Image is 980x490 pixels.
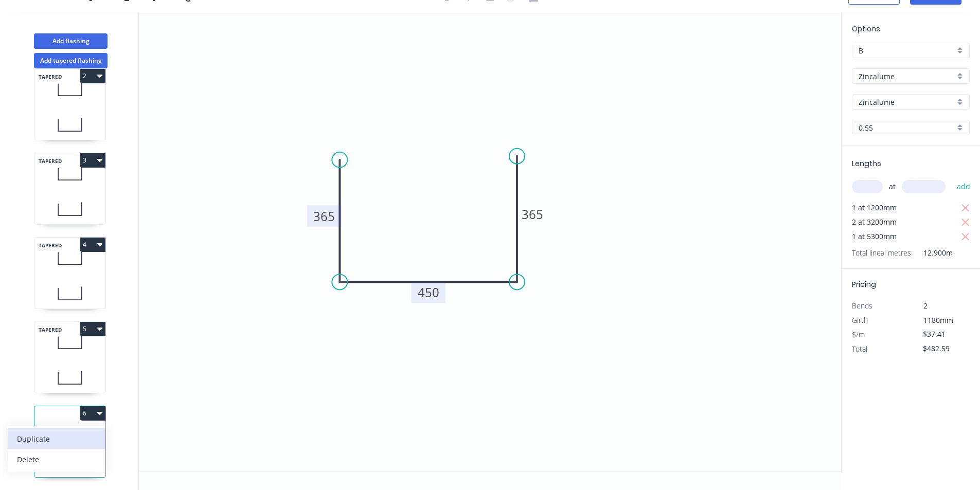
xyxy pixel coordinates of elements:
[17,452,96,467] div: Delete
[923,315,953,325] span: 1180mm
[852,246,911,260] span: Total lineal metres
[80,406,105,421] button: 6
[923,301,928,311] span: 2
[34,53,108,68] button: Add tapered flashing
[889,179,896,194] span: at
[952,178,976,195] button: add
[852,158,881,169] span: Lengths
[852,344,867,354] span: Total
[852,229,897,244] span: 1 at 5300mm
[859,97,955,107] input: Colour
[859,45,955,56] input: Price level
[139,13,841,471] svg: 0
[852,330,865,339] span: $/m
[522,206,543,223] tspan: 365
[852,315,868,325] span: Girth
[313,208,335,225] tspan: 365
[859,71,955,82] input: Material
[852,301,872,311] span: Bends
[852,279,876,289] span: Pricing
[859,122,955,133] input: Thickness
[418,284,439,301] tspan: 450
[852,215,897,229] span: 2 at 3200mm
[852,24,880,34] span: Options
[80,238,105,252] button: 4
[17,431,96,446] div: Duplicate
[80,69,105,83] button: 2
[911,246,953,260] span: 12.900m
[80,322,105,336] button: 5
[34,33,108,49] button: Add flashing
[80,153,105,168] button: 3
[852,201,897,215] span: 1 at 1200mm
